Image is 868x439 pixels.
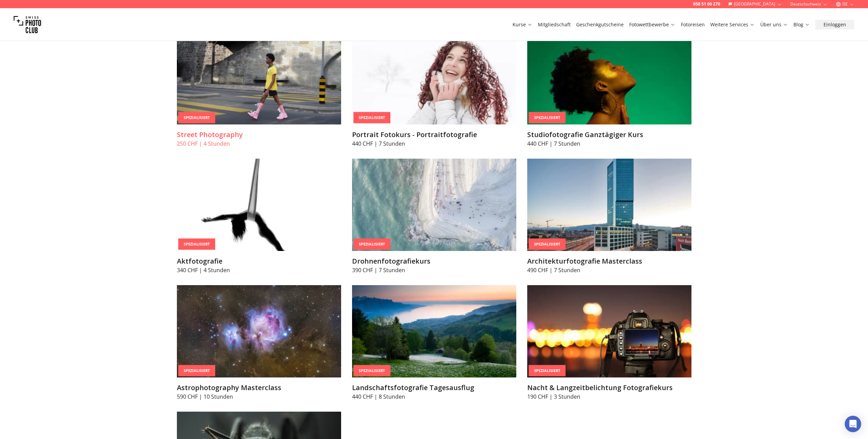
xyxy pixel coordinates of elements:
div: Spezialisiert [353,112,390,123]
button: Fotoreisen [678,20,708,29]
a: Geschenkgutscheine [576,21,624,28]
a: Landschaftsfotografie TagesausflugSpezialisiertLandschaftsfotografie Tagesausflug440 CHF | 8 Stunden [352,285,516,401]
p: 340 CHF | 4 Stunden [177,266,341,274]
img: Street Photography [177,32,341,124]
a: Street PhotographySpezialisiertStreet Photography250 CHF | 4 Stunden [177,32,341,148]
h3: Aktfotografie [177,256,341,266]
div: Spezialisiert [529,365,566,376]
p: 190 CHF | 3 Stunden [527,393,691,401]
button: Über uns [757,20,791,29]
button: Kurse [510,20,535,29]
img: Studiofotografie Ganztägiger Kurs [527,32,691,124]
p: 250 CHF | 4 Stunden [177,139,341,148]
p: 440 CHF | 7 Stunden [352,139,516,148]
a: Nacht & Langzeitbelichtung FotografiekursSpezialisiertNacht & Langzeitbelichtung Fotografiekurs19... [527,285,691,401]
p: 390 CHF | 7 Stunden [352,266,516,274]
a: Weitere Services [710,21,755,28]
h3: Drohnenfotografiekurs [352,256,516,266]
a: DrohnenfotografiekursSpezialisiertDrohnenfotografiekurs390 CHF | 7 Stunden [352,159,516,274]
a: Kurse [513,21,532,28]
h3: Architekturfotografie Masterclass [527,256,691,266]
a: 058 51 00 270 [693,1,720,7]
img: Landschaftsfotografie Tagesausflug [352,285,516,377]
img: Nacht & Langzeitbelichtung Fotografiekurs [527,285,691,377]
a: Mitgliedschaft [538,21,571,28]
p: 490 CHF | 7 Stunden [527,266,691,274]
a: Blog [793,21,810,28]
a: Architekturfotografie MasterclassSpezialisiertArchitekturfotografie Masterclass490 CHF | 7 Stunden [527,159,691,274]
button: Blog [791,20,813,29]
img: Drohnenfotografiekurs [352,159,516,251]
div: Spezialisiert [529,112,566,123]
p: 440 CHF | 8 Stunden [352,393,516,401]
h3: Studiofotografie Ganztägiger Kurs [527,130,691,139]
img: Architekturfotografie Masterclass [527,159,691,251]
img: Portrait Fotokurs - Portraitfotografie [352,32,516,124]
h3: Nacht & Langzeitbelichtung Fotografiekurs [527,383,691,393]
button: Fotowettbewerbe [626,20,678,29]
a: Studiofotografie Ganztägiger KursSpezialisiertStudiofotografie Ganztägiger Kurs440 CHF | 7 Stunden [527,32,691,148]
a: Fotowettbewerbe [629,21,675,28]
h3: Portrait Fotokurs - Portraitfotografie [352,130,516,139]
div: Spezialisiert [353,239,390,250]
img: Aktfotografie [177,159,341,251]
button: Geschenkgutscheine [573,20,626,29]
button: Einloggen [815,20,854,29]
div: Spezialisiert [353,365,390,376]
h3: Street Photography [177,130,341,139]
p: 590 CHF | 10 Stunden [177,393,341,401]
button: Mitgliedschaft [535,20,573,29]
a: Portrait Fotokurs - PortraitfotografieSpezialisiertPortrait Fotokurs - Portraitfotografie440 CHF ... [352,32,516,148]
div: Spezialisiert [178,112,215,123]
h3: Astrophotography Masterclass [177,383,341,393]
button: Weitere Services [708,20,757,29]
a: Fotoreisen [681,21,705,28]
img: Astrophotography Masterclass [177,285,341,377]
a: Über uns [760,21,788,28]
div: Spezialisiert [529,239,566,250]
h3: Landschaftsfotografie Tagesausflug [352,383,516,393]
p: 440 CHF | 7 Stunden [527,139,691,148]
div: Open Intercom Messenger [845,416,861,432]
div: Spezialisiert [178,365,215,376]
img: Swiss photo club [14,11,41,38]
a: Astrophotography MasterclassSpezialisiertAstrophotography Masterclass590 CHF | 10 Stunden [177,285,341,401]
a: AktfotografieSpezialisiertAktfotografie340 CHF | 4 Stunden [177,159,341,274]
div: Spezialisiert [178,239,215,250]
